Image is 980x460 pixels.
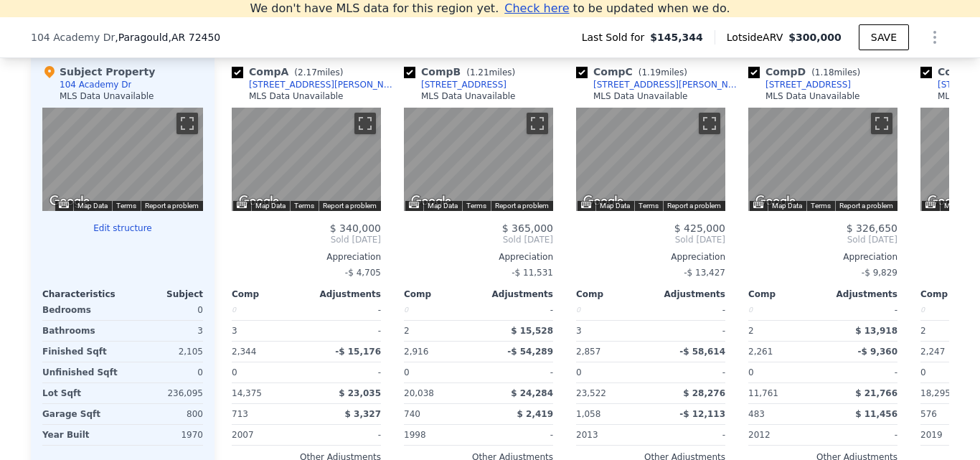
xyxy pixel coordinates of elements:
button: Map Data [944,201,974,211]
div: MLS Data Unavailable [593,90,688,102]
div: 236,095 [126,383,203,403]
a: [STREET_ADDRESS][PERSON_NAME] [576,79,743,90]
div: - [654,425,725,445]
span: , Paragould [115,30,220,44]
div: - [309,362,381,382]
div: 1998 [404,425,476,445]
div: 3 [232,321,303,341]
span: Sold [DATE] [404,234,553,245]
span: 2.17 [298,67,317,78]
span: 11,761 [748,388,778,398]
div: Comp A [232,65,349,79]
div: Map [576,108,725,211]
span: -$ 9,360 [858,347,897,357]
span: 18,295 [920,388,951,398]
span: 14,375 [232,388,262,398]
span: -$ 11,531 [512,268,553,278]
a: Report a problem [839,202,893,210]
div: - [654,300,725,320]
span: Last Sold for [582,30,651,44]
span: $ 326,650 [847,222,897,234]
span: 2,261 [748,347,773,357]
div: MLS Data Unavailable [421,90,516,102]
span: 1.21 [470,67,489,78]
span: 0 [748,367,754,377]
span: -$ 12,113 [679,409,725,419]
button: Toggle fullscreen view [354,113,376,134]
div: Characteristics [42,288,123,300]
span: Check here [504,1,569,15]
button: Keyboard shortcuts [925,202,936,208]
div: Street View [42,108,203,211]
span: 0 [576,367,582,377]
div: Street View [748,108,897,211]
div: - [481,300,553,320]
span: 2,916 [404,347,428,357]
button: Map Data [600,201,630,211]
div: - [654,321,725,341]
button: Keyboard shortcuts [753,202,763,208]
span: 1.18 [815,67,834,78]
span: 20,038 [404,388,434,398]
a: [STREET_ADDRESS] [404,79,507,90]
div: 0 [748,300,820,320]
span: $ 15,528 [511,326,553,336]
button: Keyboard shortcuts [237,202,247,208]
div: Adjustments [651,288,725,300]
div: [STREET_ADDRESS][PERSON_NAME] [249,79,398,90]
span: $ 28,276 [683,388,725,398]
span: 483 [748,409,765,419]
div: Comp [232,288,306,300]
span: -$ 9,829 [862,268,897,278]
div: 2013 [576,425,648,445]
span: 0 [232,367,237,377]
div: Appreciation [404,251,553,263]
div: 2012 [748,425,820,445]
img: Google [235,192,283,211]
span: $ 425,000 [674,222,725,234]
img: Google [407,192,455,211]
div: 0 [126,362,203,382]
button: Keyboard shortcuts [581,202,591,208]
span: 2,344 [232,347,256,357]
div: Lot Sqft [42,383,120,403]
button: Toggle fullscreen view [176,113,198,134]
a: [STREET_ADDRESS][PERSON_NAME] [232,79,398,90]
div: Street View [576,108,725,211]
div: - [654,362,725,382]
div: Adjustments [306,288,381,300]
span: Sold [DATE] [232,234,381,245]
button: Map Data [428,201,458,211]
div: - [826,362,897,382]
div: [STREET_ADDRESS] [421,79,507,90]
div: 3 [126,321,203,341]
span: 1.19 [641,67,661,78]
div: 0 [232,300,303,320]
img: Google [580,192,627,211]
div: Finished Sqft [42,342,120,362]
span: $ 24,284 [511,388,553,398]
span: -$ 13,427 [684,268,725,278]
div: 800 [126,404,203,424]
div: Adjustments [823,288,897,300]
div: Street View [232,108,381,211]
button: Keyboard shortcuts [59,202,69,208]
div: 0 [404,300,476,320]
div: Comp [404,288,479,300]
button: Toggle fullscreen view [871,113,892,134]
span: 104 Academy Dr [31,30,115,44]
div: Year Built [42,425,120,445]
span: $ 23,035 [339,388,381,398]
div: 2 [404,321,476,341]
a: Terms (opens in new tab) [811,202,831,210]
div: Adjustments [479,288,553,300]
div: Unfinished Sqft [42,362,120,382]
div: Subject [123,288,203,300]
a: Report a problem [145,202,199,210]
span: ( miles) [633,67,693,78]
span: -$ 4,705 [345,268,381,278]
button: SAVE [859,24,909,50]
button: Map Data [772,201,802,211]
span: 23,522 [576,388,606,398]
div: Subject Property [42,65,155,79]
